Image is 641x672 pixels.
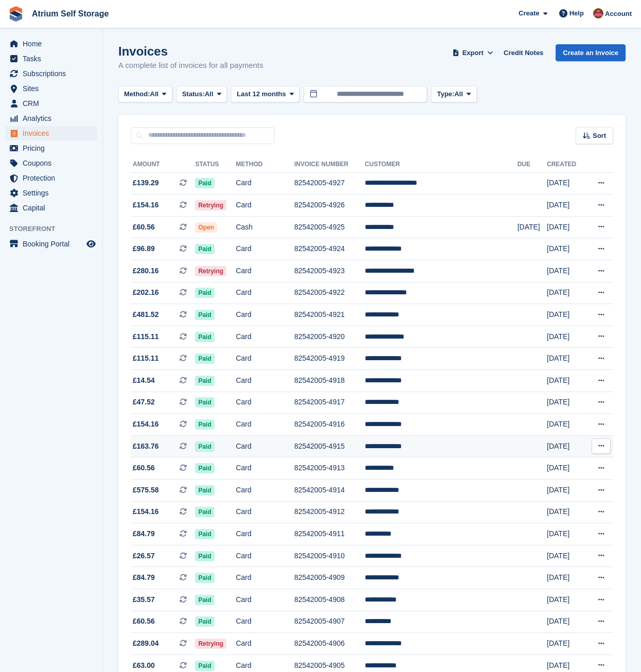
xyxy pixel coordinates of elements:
td: [DATE] [547,304,585,326]
span: Paid [195,419,214,430]
span: £154.16 [133,506,159,517]
td: 82542005-4916 [294,414,365,436]
a: menu [5,237,97,251]
button: Method: All [118,86,172,103]
span: £60.56 [133,222,155,233]
span: Open [195,222,217,233]
a: menu [5,81,97,96]
td: [DATE] [547,414,585,436]
span: Paid [195,353,214,364]
span: £115.11 [133,353,159,364]
span: Account [605,9,632,19]
span: £202.16 [133,287,159,298]
td: [DATE] [547,194,585,217]
a: menu [5,51,97,66]
td: [DATE] [547,480,585,502]
a: menu [5,96,97,111]
span: Capital [23,201,84,215]
td: 82542005-4907 [294,611,365,633]
td: Card [236,567,294,589]
a: Preview store [85,238,97,250]
td: [DATE] [547,260,585,282]
span: Home [23,37,84,51]
a: menu [5,141,97,155]
td: Card [236,348,294,370]
span: Paid [195,551,214,561]
span: Paid [195,288,214,298]
span: Paid [195,529,214,539]
a: Atrium Self Storage [28,5,113,22]
span: Paid [195,244,214,254]
td: [DATE] [518,216,547,238]
span: Paid [195,507,214,517]
td: [DATE] [547,589,585,611]
td: [DATE] [547,611,585,633]
span: CRM [23,96,84,111]
td: [DATE] [547,326,585,348]
span: £35.57 [133,594,155,605]
span: Type: [437,89,454,99]
td: 82542005-4909 [294,567,365,589]
td: 82542005-4918 [294,370,365,392]
td: 82542005-4913 [294,457,365,480]
td: [DATE] [547,392,585,414]
a: menu [5,111,97,126]
button: Last 12 months [231,86,299,103]
td: Card [236,545,294,567]
td: 82542005-4927 [294,172,365,194]
span: £47.52 [133,397,155,408]
td: [DATE] [547,172,585,194]
td: Card [236,282,294,304]
td: 82542005-4917 [294,392,365,414]
th: Amount [131,156,195,173]
span: £154.16 [133,200,159,210]
td: Card [236,238,294,260]
span: Paid [195,441,214,452]
span: £280.16 [133,266,159,276]
td: [DATE] [547,457,585,480]
span: Coupons [23,156,84,170]
span: Method: [124,89,150,99]
span: Last 12 months [237,89,286,99]
td: [DATE] [547,348,585,370]
td: 82542005-4924 [294,238,365,260]
th: Method [236,156,294,173]
p: A complete list of invoices for all payments [118,60,263,72]
span: Paid [195,661,214,671]
span: Paid [195,178,214,188]
span: £60.56 [133,616,155,627]
a: menu [5,126,97,140]
span: All [150,89,159,99]
td: 82542005-4915 [294,435,365,457]
th: Invoice Number [294,156,365,173]
td: Card [236,172,294,194]
td: Card [236,414,294,436]
span: £26.57 [133,551,155,561]
a: Credit Notes [500,44,547,61]
span: £139.29 [133,178,159,188]
td: 82542005-4926 [294,194,365,217]
a: menu [5,156,97,170]
td: 82542005-4922 [294,282,365,304]
span: £60.56 [133,463,155,473]
span: Protection [23,171,84,185]
td: [DATE] [547,523,585,545]
td: 82542005-4908 [294,589,365,611]
td: 82542005-4906 [294,633,365,655]
td: 82542005-4920 [294,326,365,348]
span: £84.79 [133,528,155,539]
td: 82542005-4910 [294,545,365,567]
span: Paid [195,485,214,496]
td: Card [236,457,294,480]
span: £63.00 [133,660,155,671]
span: Subscriptions [23,66,84,81]
span: Paid [195,616,214,627]
td: Card [236,435,294,457]
button: Type: All [431,86,476,103]
td: Card [236,260,294,282]
span: £289.04 [133,638,159,649]
span: Paid [195,310,214,320]
td: 82542005-4925 [294,216,365,238]
span: Paid [195,332,214,342]
span: Sort [593,131,606,141]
